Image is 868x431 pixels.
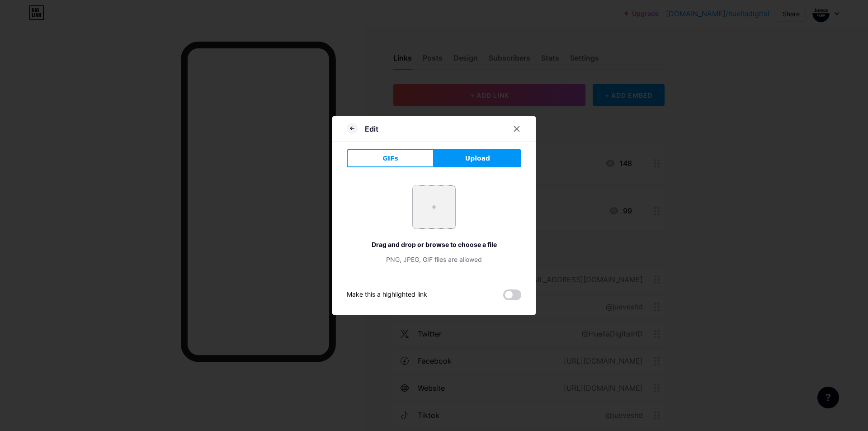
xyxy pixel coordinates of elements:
[434,149,521,167] button: Upload
[347,240,521,249] div: Drag and drop or browse to choose a file
[365,123,378,134] div: Edit
[347,149,434,167] button: GIFs
[347,255,521,264] div: PNG, JPEG, GIF files are allowed
[465,154,490,163] span: Upload
[382,154,398,163] span: GIFs
[347,289,427,300] div: Make this a highlighted link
